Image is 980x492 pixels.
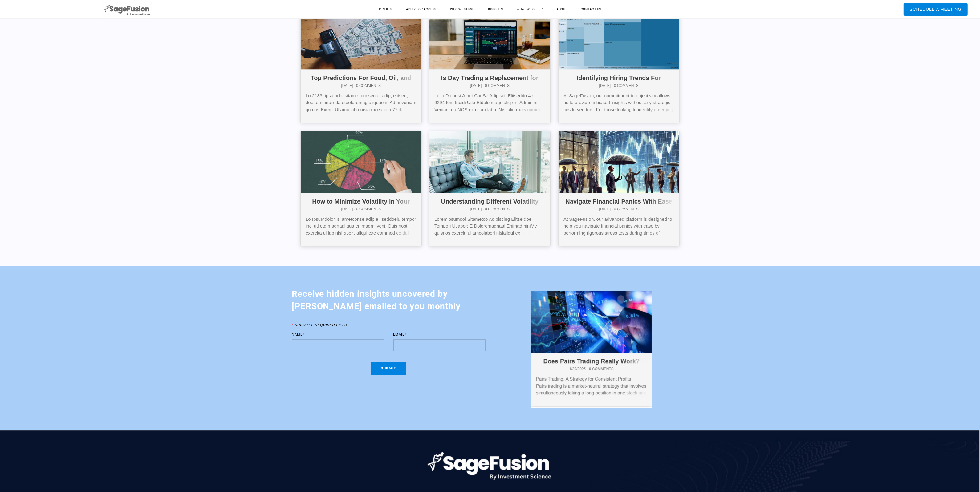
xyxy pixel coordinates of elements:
label: Indicates required field [292,323,348,327]
a: Contact Us [575,5,607,14]
img: Picture [531,291,652,408]
h2: Receive hidden insights uncovered by [PERSON_NAME] emailed to you monthly [292,288,486,313]
a: Who We Serve [444,5,480,14]
img: SageFusion | Intelligent Investment Management [102,2,152,17]
a: Schedule A Meeting [904,3,968,16]
a: Apply for Access [400,5,443,14]
a: Insights [482,5,509,14]
a: What We Offer [510,5,549,14]
a: Results [373,5,399,14]
label: Email [393,333,406,336]
span: Submit [371,362,406,375]
a: About [550,5,573,14]
label: Name [292,333,304,336]
img: Picture [419,449,561,485]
